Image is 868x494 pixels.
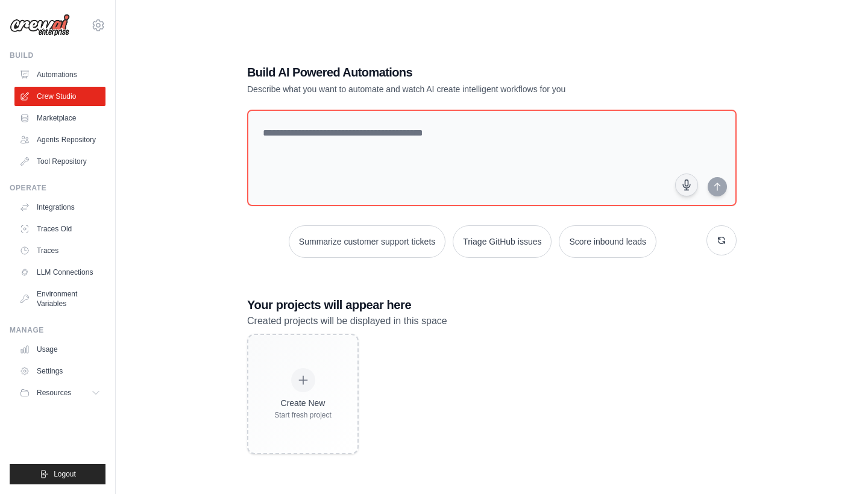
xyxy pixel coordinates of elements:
p: Describe what you want to automate and watch AI create intelligent workflows for you [247,83,652,95]
button: Score inbound leads [559,225,656,258]
a: Settings [14,361,105,381]
button: Click to speak your automation idea [675,174,698,196]
button: Get new suggestions [706,225,737,255]
span: Logout [54,469,76,479]
div: Operate [10,183,105,193]
button: Resources [14,383,105,402]
button: Logout [10,464,105,484]
a: Environment Variables [14,284,105,313]
h1: Build AI Powered Automations [247,64,652,81]
a: Crew Studio [14,87,105,106]
a: Agents Repository [14,130,105,149]
a: Integrations [14,198,105,217]
div: Manage [10,325,105,335]
a: Marketplace [14,108,105,128]
a: LLM Connections [14,263,105,282]
button: Summarize customer support tickets [289,225,445,258]
div: Start fresh project [274,410,332,420]
span: Resources [37,388,71,398]
button: Triage GitHub issues [453,225,552,258]
a: Traces [14,241,105,260]
div: Create New [274,397,332,409]
p: Created projects will be displayed in this space [247,313,737,329]
div: Build [10,51,105,60]
a: Usage [14,340,105,359]
a: Tool Repository [14,152,105,171]
a: Traces Old [14,219,105,239]
h3: Your projects will appear here [247,296,737,313]
img: Logo [10,14,70,37]
a: Automations [14,65,105,84]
